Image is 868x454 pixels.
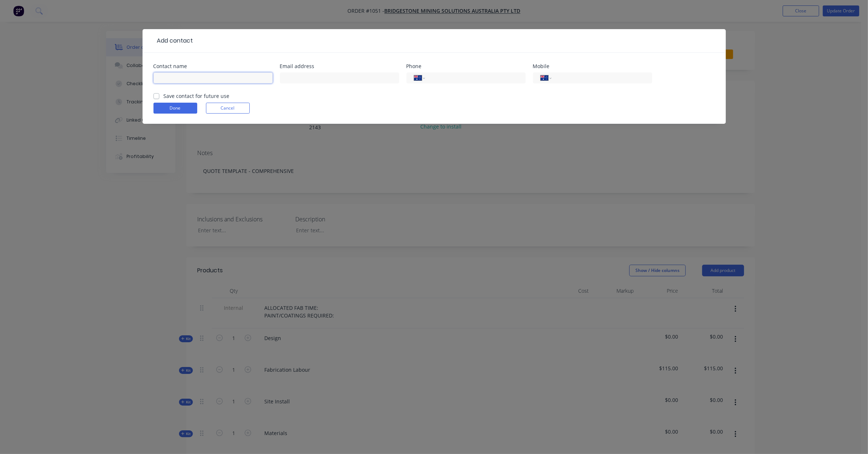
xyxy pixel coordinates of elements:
[153,36,193,45] div: Add contact
[206,103,250,114] button: Cancel
[153,64,273,69] div: Contact name
[406,64,526,69] div: Phone
[153,103,197,114] button: Done
[164,92,230,100] label: Save contact for future use
[533,64,652,69] div: Mobile
[280,64,399,69] div: Email address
